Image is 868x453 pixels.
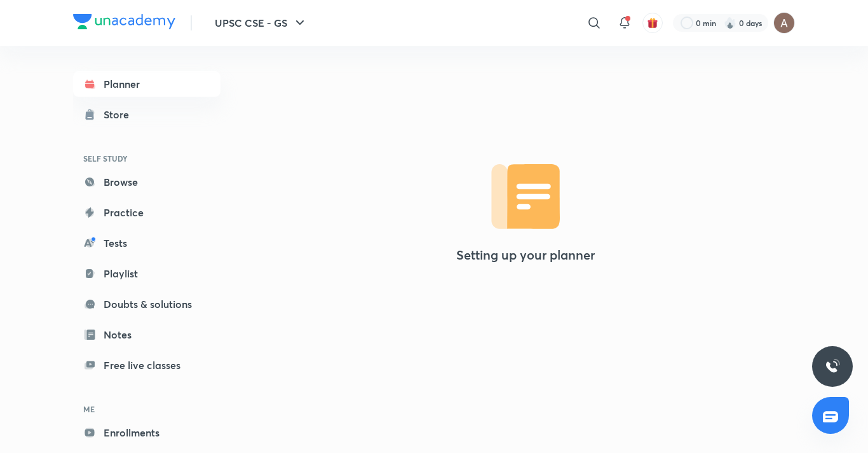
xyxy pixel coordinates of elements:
[73,322,220,347] a: Notes
[73,102,220,127] a: Store
[73,169,220,195] a: Browse
[73,14,175,29] img: Company Logo
[207,10,315,36] button: UPSC CSE - GS
[642,13,663,33] button: avatar
[104,107,137,122] div: Store
[73,352,220,378] a: Free live classes
[73,420,220,445] a: Enrollments
[73,200,220,225] a: Practice
[73,261,220,286] a: Playlist
[73,291,220,317] a: Doubts & solutions
[73,71,220,97] a: Planner
[73,148,220,169] h6: SELF STUDY
[73,14,175,32] a: Company Logo
[73,398,220,420] h6: ME
[724,17,736,29] img: streak
[456,247,595,263] h4: Setting up your planner
[825,359,840,374] img: ttu
[73,230,220,256] a: Tests
[773,12,795,34] img: ANJU SAHU
[647,17,658,29] img: avatar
